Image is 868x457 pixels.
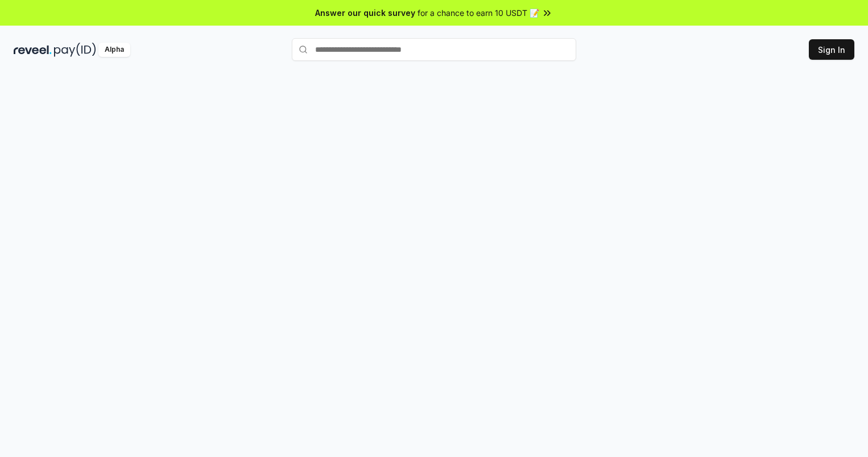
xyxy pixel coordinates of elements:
span: for a chance to earn 10 USDT 📝 [418,7,539,19]
div: Alpha [98,43,130,57]
span: Answer our quick survey [315,7,415,19]
img: pay_id [54,43,96,57]
img: reveel_dark [14,43,52,57]
button: Sign In [809,39,854,60]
